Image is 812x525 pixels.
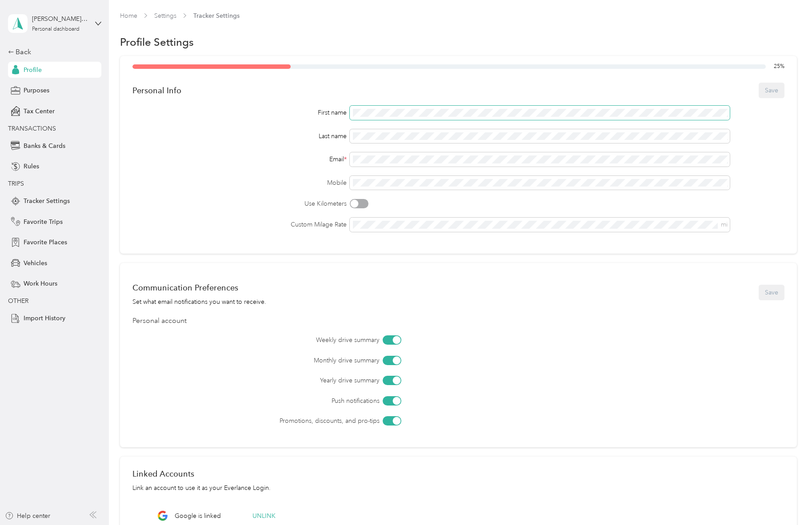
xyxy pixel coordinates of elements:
div: Personal dashboard [32,27,80,32]
label: Yearly drive summary [182,376,380,385]
span: Rules [24,162,39,171]
span: Tracker Settings [193,11,240,20]
label: Weekly drive summary [182,335,380,345]
span: Import History [24,314,65,323]
span: Vehicles [24,259,47,268]
div: Personal Info [132,86,181,95]
span: TRANSACTIONS [8,125,56,132]
img: Google Logo [157,510,168,521]
div: [PERSON_NAME][EMAIL_ADDRESS][DOMAIN_NAME] [32,14,88,24]
div: Communication Preferences [132,283,266,292]
div: Back [8,47,97,57]
span: Tax Center [24,107,55,116]
div: Linked Accounts [132,469,784,478]
h1: Profile Settings [120,37,194,47]
span: Tracker Settings [24,196,70,206]
label: Push notifications [182,396,380,406]
div: First name [132,108,347,117]
span: Banks & Cards [24,141,65,151]
label: Monthly drive summary [182,356,380,365]
label: Promotions, discounts, and pro-tips [182,416,380,426]
div: Set what email notifications you want to receive. [132,297,266,306]
label: Use Kilometers [132,199,347,208]
span: mi [721,221,728,228]
span: Work Hours [24,279,57,288]
button: Unlink [246,508,282,524]
a: Settings [154,12,176,20]
div: Email [132,155,347,164]
span: Favorite Trips [24,217,63,227]
a: Home [120,12,137,20]
span: Google is linked [175,511,221,521]
iframe: Everlance-gr Chat Button Frame [762,475,812,525]
span: Profile [24,65,42,75]
span: OTHER [8,297,28,305]
span: 25 % [774,63,784,71]
label: Mobile [132,178,347,187]
div: Link an account to use it as your Everlance Login. [132,483,784,493]
label: Custom Milage Rate [132,220,347,229]
div: Last name [132,131,347,141]
span: Purposes [24,86,49,95]
div: Personal account [132,316,784,326]
button: Help center [5,511,50,521]
span: Favorite Places [24,238,67,247]
span: TRIPS [8,180,24,187]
